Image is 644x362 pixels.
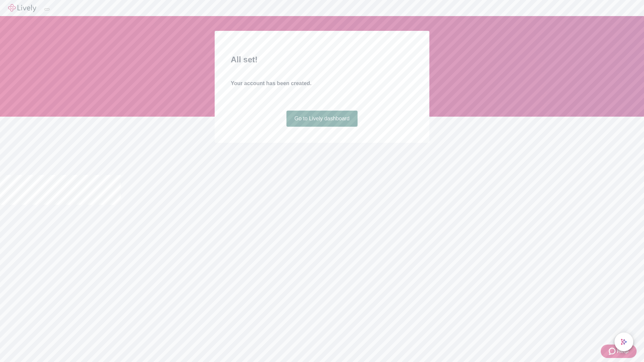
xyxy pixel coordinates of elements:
[286,111,358,127] a: Go to Lively dashboard
[614,333,633,351] button: chat
[617,347,629,355] span: Help
[231,79,413,87] h4: Your account has been created.
[609,347,617,355] svg: Zendesk support icon
[601,345,637,358] button: Zendesk support iconHelp
[621,339,627,345] svg: Lively AI Assistant
[44,8,50,10] button: Log out
[231,54,413,66] h2: All set!
[8,4,36,12] img: Lively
